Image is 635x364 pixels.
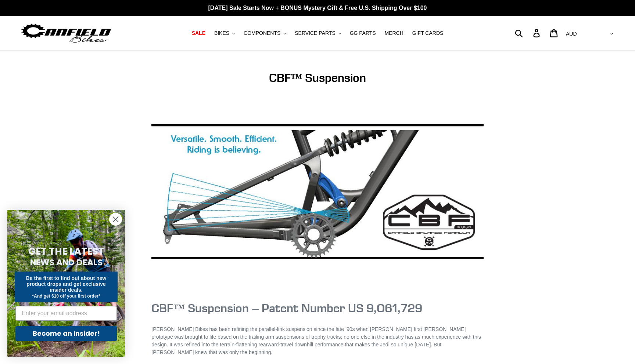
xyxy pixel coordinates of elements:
span: GIFT CARDS [412,30,444,36]
input: Search [519,25,538,41]
span: SERVICE PARTS [295,30,335,36]
a: MERCH [381,28,407,38]
p: [PERSON_NAME] Bikes has been refining the parallel-link suspension since the late ’90s when [PERS... [151,325,483,356]
button: SERVICE PARTS [291,28,344,38]
a: GG PARTS [346,28,380,38]
input: Enter your email address [15,306,117,321]
img: Canfield Bikes [20,22,112,45]
span: BIKES [214,30,229,36]
button: Close dialog [109,213,122,226]
h1: CBF™ Suspension – Patent Number US 9,O61,729 [151,301,483,315]
button: BIKES [211,28,238,38]
span: GET THE LATEST [28,245,104,258]
span: *And get $10 off your first order* [32,294,100,299]
a: GIFT CARDS [409,28,447,38]
span: NEWS AND DEALS [30,256,103,268]
span: MERCH [385,30,403,36]
button: COMPONENTS [240,28,290,38]
span: GG PARTS [350,30,376,36]
h1: CBF™ Suspension [151,71,483,85]
span: COMPONENTS [244,30,280,36]
a: SALE [188,28,209,38]
span: Be the first to find out about new product drops and get exclusive insider deals. [26,275,107,293]
button: Become an Insider! [15,326,117,341]
span: SALE [192,30,205,36]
